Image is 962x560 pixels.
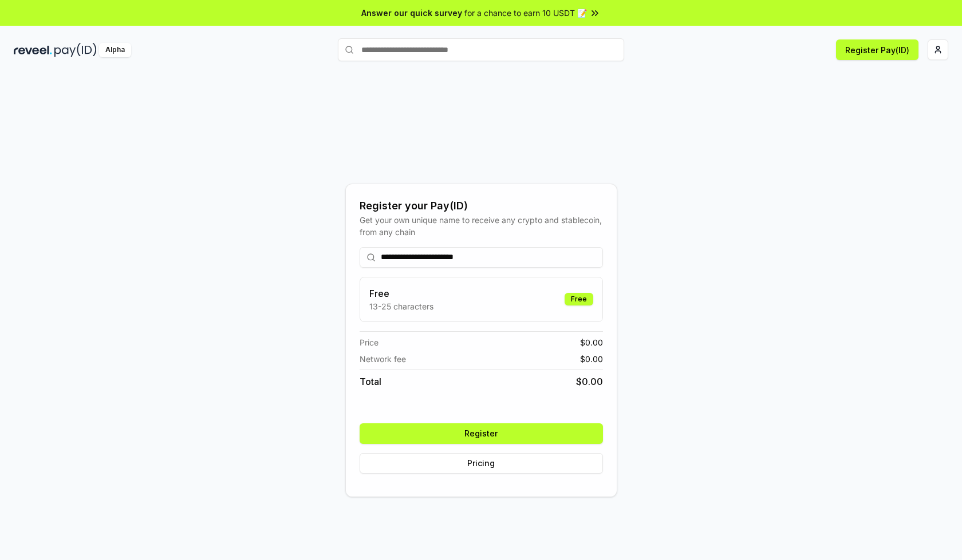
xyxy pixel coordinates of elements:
button: Register [360,423,603,444]
span: $ 0.00 [576,375,603,388]
div: Get your own unique name to receive any crypto and stablecoin, from any chain [360,214,603,238]
span: Price [360,336,379,348]
span: Total [360,375,381,388]
span: $ 0.00 [580,353,603,365]
span: $ 0.00 [580,336,603,348]
span: Answer our quick survey [361,7,462,19]
p: 13-25 characters [369,300,433,312]
button: Register Pay(ID) [836,39,918,60]
div: Register your Pay(ID) [360,198,603,214]
img: pay_id [54,43,97,57]
img: reveel_dark [14,43,52,57]
div: Alpha [99,43,131,57]
div: Free [565,293,593,305]
button: Pricing [360,453,603,474]
h3: Free [369,287,433,300]
span: for a chance to earn 10 USDT 📝 [464,7,587,19]
span: Network fee [360,353,406,365]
